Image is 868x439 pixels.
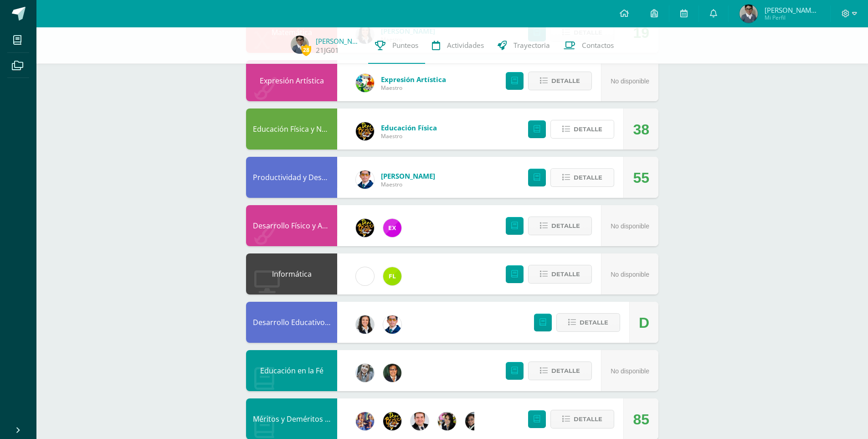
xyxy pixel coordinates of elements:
div: 38 [633,109,649,150]
img: 941e3438b01450ad37795ac5485d303e.png [383,364,401,382]
img: eda3c0d1caa5ac1a520cf0290d7c6ae4.png [356,122,374,140]
button: Detalle [550,120,614,139]
img: 7bd163c6daa573cac875167af135d202.png [465,412,483,430]
button: Detalle [528,362,592,380]
span: Punteos [392,41,418,50]
span: Detalle [551,217,580,234]
span: No disponible [611,77,649,85]
span: No disponible [611,367,649,375]
img: d6c3c6168549c828b01e81933f68206c.png [383,267,401,285]
img: 059ccfba660c78d33e1d6e9d5a6a4bb6.png [356,170,374,189]
span: Detalle [580,314,608,331]
span: 28 [301,44,311,56]
span: Detalle [551,362,580,379]
div: Educación Física y Natación [246,108,337,150]
img: cba4c69ace659ae4cf02a5761d9a2473.png [356,364,374,382]
div: Informática [246,253,337,294]
div: Productividad y Desarrollo [246,157,337,198]
img: 0a2fc88354891e037b47c959cf6d87a8.png [740,5,758,23]
span: Trayectoria [514,41,550,50]
span: [PERSON_NAME] de [PERSON_NAME] [765,5,819,15]
span: No disponible [611,271,649,278]
a: Actividades [425,27,491,64]
img: eda3c0d1caa5ac1a520cf0290d7c6ae4.png [383,412,401,430]
div: Educación en la Fé [246,350,337,391]
img: 059ccfba660c78d33e1d6e9d5a6a4bb6.png [383,315,401,334]
img: 159e24a6ecedfdf8f489544946a573f0.png [356,74,374,92]
span: Maestro [381,84,446,92]
div: Desarrollo Físico y Artístico [246,205,337,246]
img: 21dcd0747afb1b787494880446b9b401.png [356,219,374,237]
img: cae4b36d6049cd6b8500bd0f72497672.png [356,267,374,285]
a: Contactos [557,27,621,64]
span: Actividades [447,41,484,50]
a: 21JG01 [316,46,339,55]
div: 55 [633,157,649,198]
img: 57933e79c0f622885edf5cfea874362b.png [411,412,429,430]
button: Detalle [550,410,614,429]
span: Mi Perfil [765,14,819,21]
img: 3f4c0a665c62760dc8d25f6423ebedea.png [356,412,374,430]
span: Educación Física [381,123,437,132]
div: Expresión Artística [246,60,337,101]
span: Maestro [381,132,437,140]
span: Expresión Artística [381,75,446,84]
span: Maestro [381,181,435,188]
img: 0a2fc88354891e037b47c959cf6d87a8.png [291,36,309,54]
span: Detalle [551,72,580,89]
button: Detalle [528,72,592,90]
button: Detalle [528,217,592,235]
div: Desarrollo Educativo y Proyecto de Vida [246,302,337,343]
img: 282f7266d1216b456af8b3d5ef4bcc50.png [438,412,456,430]
span: Contactos [582,41,614,50]
button: Detalle [528,265,592,284]
img: ce84f7dabd80ed5f5aa83b4480291ac6.png [383,219,401,237]
span: Detalle [574,121,602,138]
button: Detalle [550,168,614,187]
button: Detalle [556,313,620,332]
a: Punteos [368,27,425,64]
span: No disponible [611,222,649,230]
a: Trayectoria [491,27,557,64]
div: D [639,302,649,343]
span: Detalle [574,169,602,186]
img: b15e54589cdbd448c33dd63f135c9987.png [356,315,374,334]
span: [PERSON_NAME] [381,171,435,181]
span: Detalle [574,411,602,428]
span: Detalle [551,266,580,283]
a: [PERSON_NAME] [316,36,361,46]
